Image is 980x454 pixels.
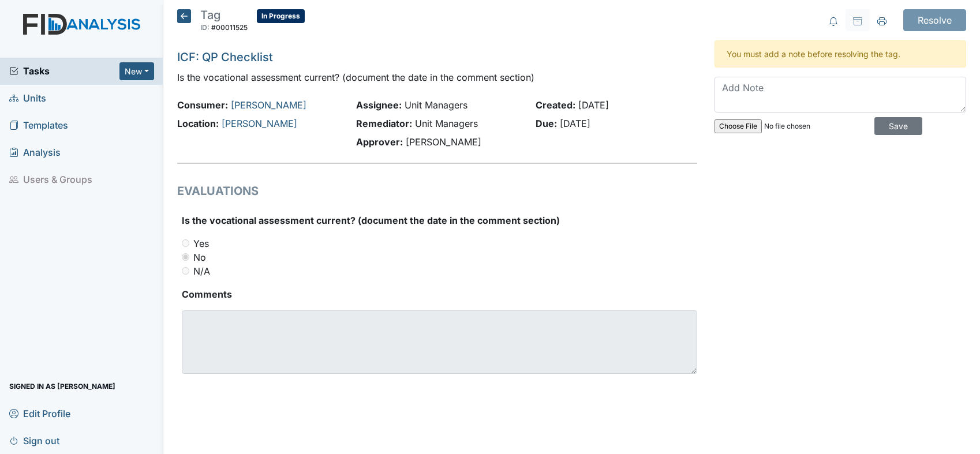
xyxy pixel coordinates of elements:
[356,136,403,148] strong: Approver:
[182,267,189,275] input: N/A
[406,136,481,148] span: [PERSON_NAME]
[182,213,560,227] label: Is the vocational assessment current? (document the date in the comment section)
[182,287,697,301] strong: Comments
[9,64,119,78] a: Tasks
[193,237,209,250] label: Yes
[177,99,228,111] strong: Consumer:
[560,118,590,129] span: [DATE]
[222,118,297,129] a: [PERSON_NAME]
[200,23,210,32] span: ID:
[715,40,966,67] div: You must add a note before resolving the tag.
[536,118,557,129] strong: Due:
[200,8,220,22] span: Tag
[356,99,402,111] strong: Assignee:
[177,182,697,200] h1: EVALUATIONS
[9,144,61,162] span: Analysis
[177,118,219,129] strong: Location:
[9,89,46,107] span: Units
[9,377,115,395] span: Signed in as [PERSON_NAME]
[193,250,206,264] label: No
[182,239,189,247] input: Yes
[903,9,966,31] input: Resolve
[405,99,467,111] span: Unit Managers
[177,50,273,64] a: ICF: QP Checklist
[415,118,478,129] span: Unit Managers
[536,99,575,111] strong: Created:
[119,62,154,80] button: New
[177,70,697,84] p: Is the vocational assessment current? (document the date in the comment section)
[9,117,68,134] span: Templates
[578,99,609,111] span: [DATE]
[9,404,70,422] span: Edit Profile
[874,117,922,135] input: Save
[211,23,248,32] span: #00011525
[182,253,189,261] input: No
[9,432,59,449] span: Sign out
[257,9,305,23] span: In Progress
[231,99,306,111] a: [PERSON_NAME]
[356,118,412,129] strong: Remediator:
[193,264,210,278] label: N/A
